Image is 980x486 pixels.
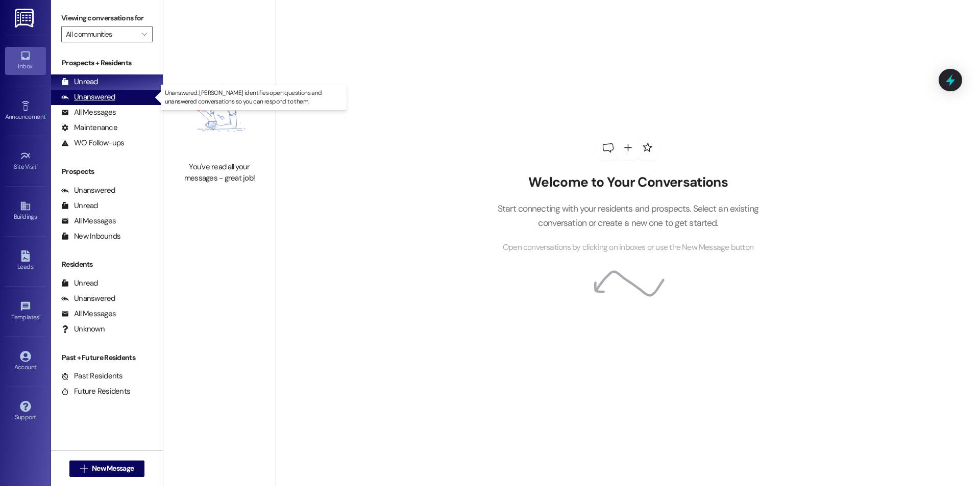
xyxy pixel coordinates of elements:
div: WO Follow-ups [61,138,124,148]
div: Unread [61,200,98,211]
div: Unanswered [61,293,115,304]
input: All communities [66,26,136,42]
a: Buildings [5,197,46,225]
div: Prospects + Residents [51,58,163,68]
div: New Inbounds [61,231,120,242]
span: Open conversations by clicking on inboxes or use the New Message button [503,241,753,254]
i:  [80,465,88,473]
a: Site Visit • [5,147,46,175]
a: Leads [5,247,46,275]
div: You've read all your messages - great job! [175,162,264,184]
div: Maintenance [61,122,117,133]
div: Unread [61,278,98,289]
div: Unread [61,76,98,87]
div: Unanswered [61,92,115,103]
div: Prospects [51,166,163,177]
button: New Message [69,461,145,477]
div: All Messages [61,309,116,319]
div: Unknown [61,324,105,335]
div: Unanswered [61,185,115,196]
label: Viewing conversations for [61,10,153,26]
h2: Welcome to Your Conversations [482,174,774,191]
span: • [37,162,38,169]
div: Past + Future Residents [51,352,163,363]
a: Account [5,348,46,375]
span: New Message [92,463,134,474]
div: All Messages [61,107,116,118]
span: • [39,312,41,319]
div: Future Residents [61,386,130,397]
a: Support [5,398,46,425]
img: ResiDesk Logo [15,9,36,28]
p: Unanswered: [PERSON_NAME] identifies open questions and unanswered conversations so you can respo... [165,89,342,106]
img: empty-state [175,60,264,157]
p: Start connecting with your residents and prospects. Select an existing conversation or create a n... [482,201,774,231]
a: Inbox [5,47,46,74]
i:  [141,30,147,38]
div: Residents [51,259,163,270]
div: All Messages [61,216,116,226]
div: Past Residents [61,371,123,381]
span: • [45,112,47,119]
a: Templates • [5,298,46,325]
